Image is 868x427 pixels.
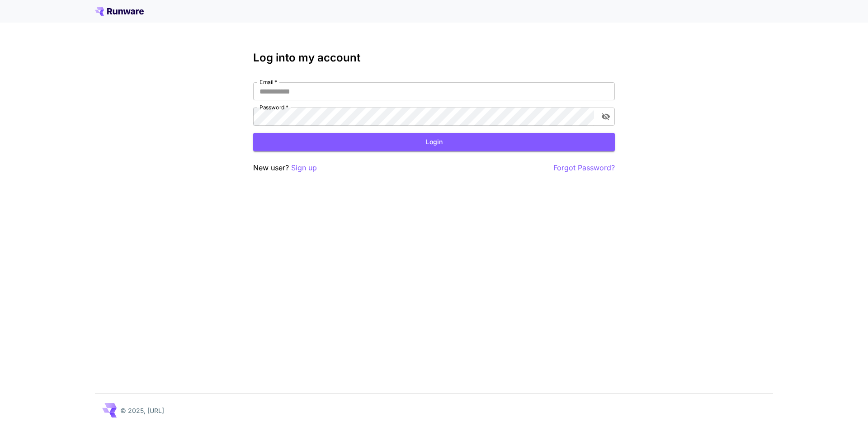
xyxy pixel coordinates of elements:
[259,78,277,86] label: Email
[253,162,317,174] p: New user?
[253,133,615,151] button: Login
[120,406,164,415] p: © 2025, [URL]
[253,52,615,64] h3: Log into my account
[553,162,615,174] button: Forgot Password?
[259,103,288,111] label: Password
[291,162,317,174] button: Sign up
[598,108,614,125] button: toggle password visibility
